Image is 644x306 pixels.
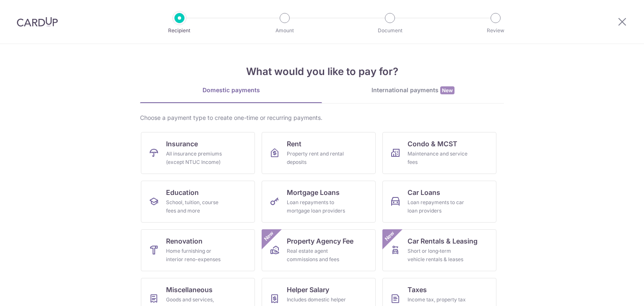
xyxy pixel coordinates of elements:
[382,229,496,271] a: Car Rentals & LeasingShort or long‑term vehicle rentals & leasesNew
[254,26,316,35] p: Amount
[408,150,468,166] div: Maintenance and service fees
[408,236,478,246] span: Car Rentals & Leasing
[408,198,468,215] div: Loan repayments to car loan providers
[408,285,427,295] span: Taxes
[287,247,347,264] div: Real estate agent commissions and fees
[382,181,496,223] a: Car LoansLoan repayments to car loan providers
[287,139,301,149] span: Rent
[383,229,397,243] span: New
[287,187,340,197] span: Mortgage Loans
[590,281,636,302] iframe: Opens a widget where you can find more information
[382,132,496,174] a: Condo & MCSTMaintenance and service fees
[148,26,210,35] p: Recipient
[440,86,454,94] span: New
[322,86,504,95] div: International payments
[141,181,255,223] a: EducationSchool, tuition, course fees and more
[166,247,226,264] div: Home furnishing or interior reno-expenses
[166,198,226,215] div: School, tuition, course fees and more
[262,229,376,271] a: Property Agency FeeReal estate agent commissions and feesNew
[408,139,457,149] span: Condo & MCST
[140,114,504,122] div: Choose a payment type to create one-time or recurring payments.
[465,26,527,35] p: Review
[166,139,198,149] span: Insurance
[166,236,203,246] span: Renovation
[262,132,376,174] a: RentProperty rent and rental deposits
[141,132,255,174] a: InsuranceAll insurance premiums (except NTUC Income)
[262,181,376,223] a: Mortgage LoansLoan repayments to mortgage loan providers
[166,150,226,166] div: All insurance premiums (except NTUC Income)
[166,187,199,197] span: Education
[287,150,347,166] div: Property rent and rental deposits
[287,236,353,246] span: Property Agency Fee
[262,229,276,243] span: New
[140,86,322,94] div: Domestic payments
[287,198,347,215] div: Loan repayments to mortgage loan providers
[17,17,58,27] img: CardUp
[359,26,421,35] p: Document
[408,187,440,197] span: Car Loans
[140,64,504,79] h4: What would you like to pay for?
[408,247,468,264] div: Short or long‑term vehicle rentals & leases
[166,285,213,295] span: Miscellaneous
[141,229,255,271] a: RenovationHome furnishing or interior reno-expenses
[287,285,329,295] span: Helper Salary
